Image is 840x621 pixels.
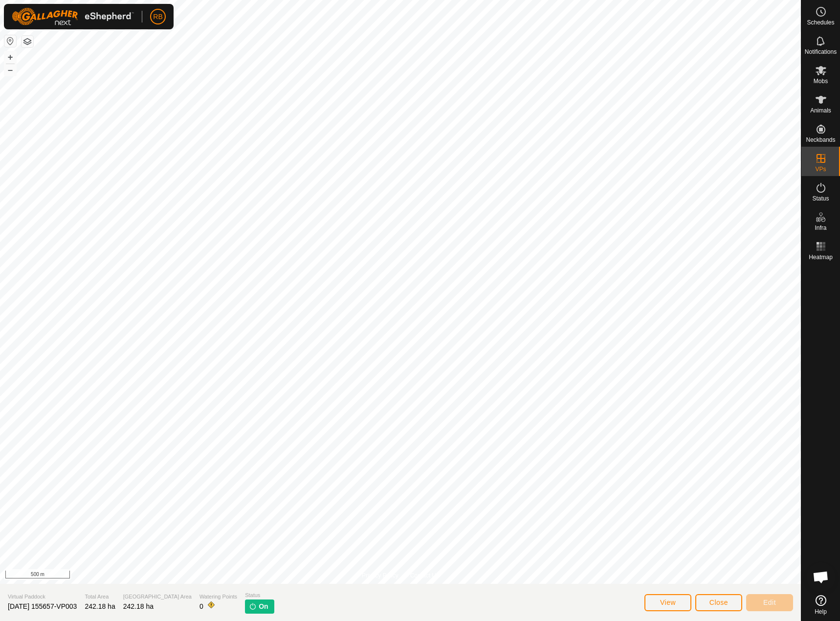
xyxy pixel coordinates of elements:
span: 0 [199,602,203,610]
a: Help [801,591,840,619]
button: + [4,51,16,63]
span: Total Area [85,593,115,601]
button: View [644,594,691,611]
span: Status [812,196,829,201]
button: – [4,64,16,76]
button: Reset Map [4,35,16,47]
button: Map Layers [22,36,33,47]
span: Virtual Paddock [8,593,77,601]
img: Gallagher Logo [12,8,134,25]
span: Help [815,609,827,615]
div: Open chat [806,562,836,592]
span: Heatmap [809,254,833,260]
span: View [660,599,676,606]
span: 242.18 ha [123,602,154,610]
span: RB [153,12,162,22]
a: Privacy Policy [362,571,398,580]
span: Neckbands [806,137,835,143]
span: [DATE] 155657-VP003 [8,602,77,610]
button: Edit [746,594,793,611]
img: turn-on [249,602,257,610]
span: On [259,601,268,612]
span: Close [709,599,728,606]
span: Mobs [814,78,828,84]
span: [GEOGRAPHIC_DATA] Area [123,593,192,601]
span: Watering Points [199,593,237,601]
span: Animals [810,108,831,113]
span: Schedules [807,20,834,25]
span: Notifications [805,49,837,55]
span: Infra [815,225,826,231]
span: Status [245,591,274,599]
span: 242.18 ha [85,602,115,610]
button: Close [695,594,742,611]
a: Contact Us [410,571,439,580]
span: Edit [763,599,776,606]
span: VPs [815,166,826,172]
